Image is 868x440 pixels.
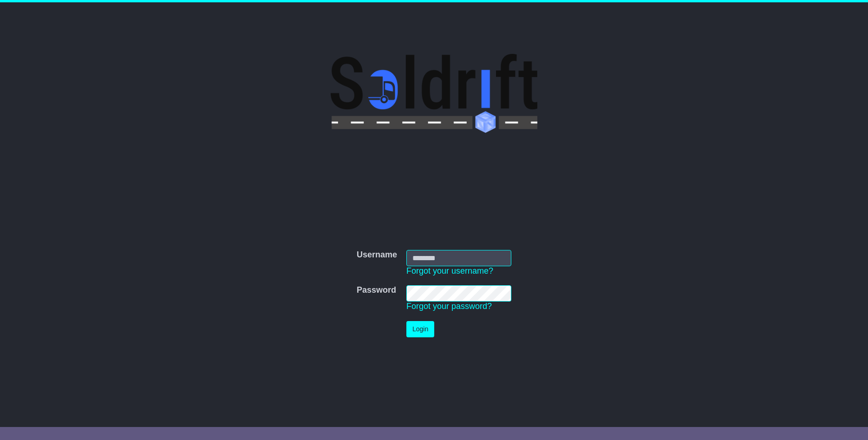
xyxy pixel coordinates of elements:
img: Soldrift Pty Ltd [331,54,537,133]
a: Forgot your username? [406,266,493,276]
label: Username [357,250,397,260]
button: Login [406,321,434,337]
a: Forgot your password? [406,302,492,311]
label: Password [357,285,396,296]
